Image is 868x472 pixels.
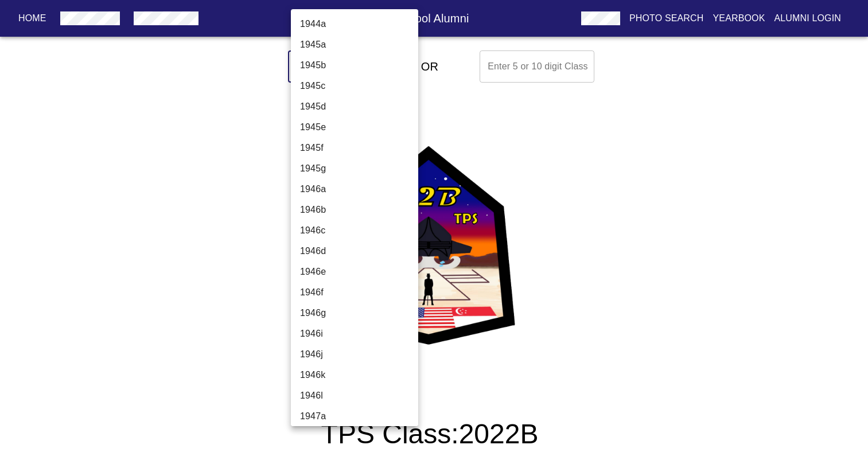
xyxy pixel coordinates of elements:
li: 1946l [291,385,427,406]
li: 1946a [291,179,427,200]
li: 1945a [291,34,427,55]
li: 1946b [291,200,427,220]
li: 1946c [291,220,427,241]
li: 1945g [291,158,427,179]
li: 1944a [291,14,427,34]
li: 1946g [291,303,427,323]
li: 1946j [291,344,427,365]
li: 1945c [291,76,427,96]
li: 1946i [291,323,427,344]
li: 1946k [291,365,427,385]
li: 1945f [291,138,427,158]
li: 1945b [291,55,427,76]
li: 1947a [291,406,427,427]
li: 1946f [291,282,427,303]
li: 1945e [291,117,427,138]
li: 1946e [291,262,427,282]
li: 1946d [291,241,427,262]
li: 1945d [291,96,427,117]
